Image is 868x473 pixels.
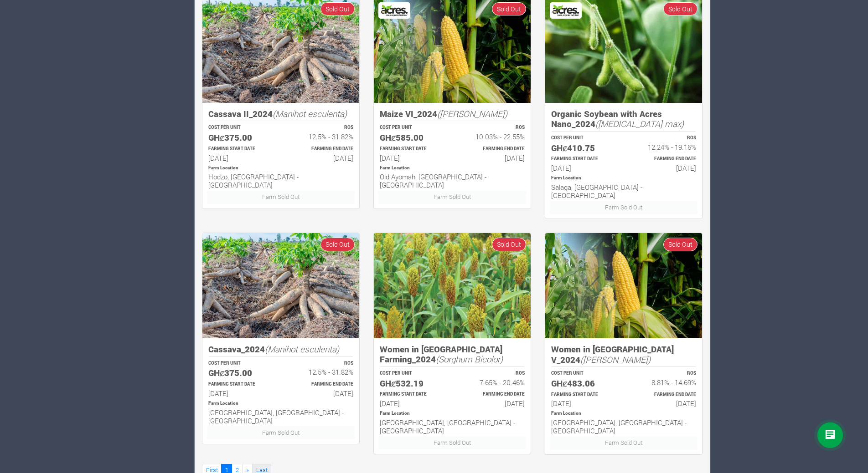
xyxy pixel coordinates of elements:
h5: GHȼ585.00 [380,132,444,143]
h6: [DATE] [380,399,444,407]
p: Estimated Farming End Date [632,392,696,398]
h6: [DATE] [208,154,273,162]
h5: Organic Soybean with Acres Nano_2024 [551,109,696,129]
i: ([MEDICAL_DATA] max) [595,118,684,129]
p: COST PER UNIT [208,124,273,131]
h6: 8.81% - 14.69% [632,378,696,387]
p: Location of Farm [380,165,525,172]
img: growforme image [545,233,702,338]
p: Location of Farm [208,400,353,407]
span: Sold Out [663,2,697,15]
h6: 12.24% - 19.16% [632,143,696,151]
p: Estimated Farming End Date [289,146,353,153]
h6: 12.5% - 31.82% [289,368,353,376]
p: ROS [460,370,525,377]
p: Estimated Farming Start Date [551,392,615,398]
p: Location of Farm [551,175,696,182]
h6: [DATE] [551,164,615,172]
h5: Maize VI_2024 [380,109,525,119]
p: Estimated Farming Start Date [208,381,273,388]
img: Acres Nano [551,4,580,17]
p: Estimated Farming End Date [632,156,696,163]
p: COST PER UNIT [380,124,444,131]
img: growforme image [202,233,359,338]
p: COST PER UNIT [208,360,273,367]
h6: [GEOGRAPHIC_DATA], [GEOGRAPHIC_DATA] - [GEOGRAPHIC_DATA] [551,418,696,435]
img: Acres Nano [380,4,409,17]
p: Estimated Farming End Date [460,391,525,398]
span: Sold Out [320,238,355,251]
span: Sold Out [492,2,526,15]
h6: Hodzo, [GEOGRAPHIC_DATA] - [GEOGRAPHIC_DATA] [208,173,353,189]
p: ROS [632,370,696,377]
h5: GHȼ375.00 [208,132,273,143]
h6: [DATE] [460,399,525,407]
p: ROS [460,124,525,131]
p: COST PER UNIT [551,135,615,142]
span: Sold Out [492,238,526,251]
h5: Women in [GEOGRAPHIC_DATA] Farming_2024 [380,344,525,365]
h5: GHȼ483.06 [551,378,615,389]
h6: [DATE] [632,164,696,172]
p: Estimated Farming End Date [289,381,353,388]
p: Estimated Farming End Date [460,146,525,153]
p: Estimated Farming Start Date [380,146,444,153]
h6: [DATE] [289,154,353,162]
p: Estimated Farming Start Date [208,146,273,153]
h5: GHȼ375.00 [208,368,273,378]
h5: GHȼ532.19 [380,378,444,389]
h6: Salaga, [GEOGRAPHIC_DATA] - [GEOGRAPHIC_DATA] [551,183,696,199]
i: (Manihot esculenta) [273,108,347,119]
p: ROS [632,135,696,142]
p: ROS [289,360,353,367]
h6: [GEOGRAPHIC_DATA], [GEOGRAPHIC_DATA] - [GEOGRAPHIC_DATA] [380,418,525,435]
h6: [DATE] [208,389,273,397]
h5: Cassava_2024 [208,344,353,355]
h6: [DATE] [289,389,353,397]
p: Location of Farm [208,165,353,172]
i: (Sorghum Bicolor) [436,353,503,365]
h6: 10.03% - 22.55% [460,132,525,141]
h6: [GEOGRAPHIC_DATA], [GEOGRAPHIC_DATA] - [GEOGRAPHIC_DATA] [208,408,353,425]
p: COST PER UNIT [551,370,615,377]
i: ([PERSON_NAME]) [580,354,651,365]
p: ROS [289,124,353,131]
h5: Cassava II_2024 [208,109,353,119]
span: Sold Out [320,2,355,15]
h5: GHȼ410.75 [551,143,615,153]
h6: 7.65% - 20.46% [460,378,525,387]
h5: Women in [GEOGRAPHIC_DATA] V_2024 [551,344,696,365]
p: Estimated Farming Start Date [551,156,615,163]
span: Sold Out [663,238,697,251]
h6: 12.5% - 31.82% [289,132,353,141]
img: growforme image [374,233,531,338]
p: Location of Farm [551,410,696,417]
h6: [DATE] [380,154,444,162]
p: Estimated Farming Start Date [380,391,444,398]
h6: [DATE] [632,399,696,407]
i: ([PERSON_NAME]) [437,108,507,119]
p: COST PER UNIT [380,370,444,377]
p: Location of Farm [380,410,525,417]
h6: [DATE] [460,154,525,162]
h6: Old Ayomah, [GEOGRAPHIC_DATA] - [GEOGRAPHIC_DATA] [380,173,525,189]
i: (Manihot esculenta) [265,343,339,355]
h6: [DATE] [551,399,615,407]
